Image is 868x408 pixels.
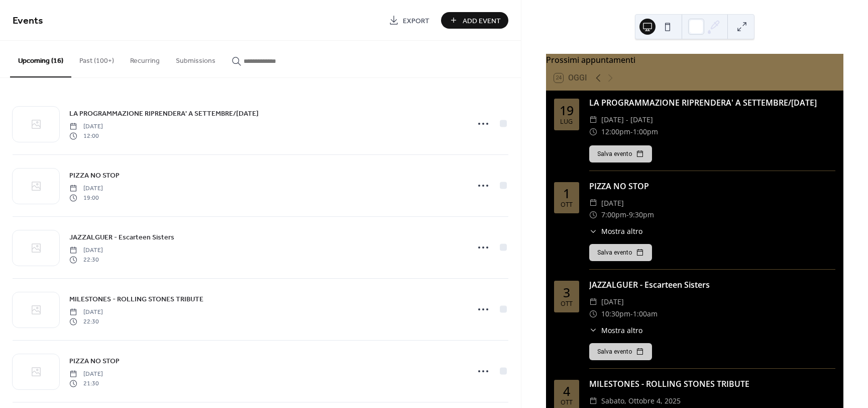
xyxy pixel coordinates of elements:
span: 21:30 [69,379,103,388]
span: PIZZA NO STOP [69,171,120,181]
span: Add Event [463,16,501,26]
span: - [630,126,633,138]
span: 12:00 [69,131,103,140]
a: JAZZALGUER - Escarteen Sisters [69,231,174,243]
span: - [626,209,629,221]
div: Prossimi appuntamenti [546,54,843,66]
span: JAZZALGUER - Escarteen Sisters [69,232,174,243]
span: 7:00pm [601,209,626,221]
a: PIZZA NO STOP [69,170,120,181]
span: Mostra altro [601,226,642,236]
div: lug [560,119,573,125]
a: PIZZA NO STOP [69,355,120,367]
button: Upcoming (16) [10,41,71,77]
span: [DATE] [69,184,103,193]
div: ​ [589,296,597,308]
button: Salva evento [589,343,652,360]
button: Salva evento [589,244,652,261]
span: 19:00 [69,193,103,202]
span: [DATE] [601,197,624,209]
span: [DATE] [69,122,103,131]
span: [DATE] [601,296,624,308]
div: ​ [589,325,597,336]
div: ​ [589,209,597,221]
div: JAZZALGUER - Escarteen Sisters [589,279,835,291]
span: - [630,308,633,320]
span: 9:30pm [629,209,654,221]
span: PIZZA NO STOP [69,356,120,367]
button: Past (100+) [71,41,122,76]
div: 3 [563,286,570,299]
span: 12:00pm [601,126,630,138]
span: Events [13,11,43,31]
span: 22:30 [69,317,103,326]
span: Mostra altro [601,325,642,336]
div: ​ [589,197,597,209]
span: [DATE] [69,308,103,317]
button: ​Mostra altro [589,325,642,336]
div: MILESTONES - ROLLING STONES TRIBUTE [589,378,835,390]
button: Add Event [441,12,508,29]
button: ​Mostra altro [589,226,642,236]
a: Export [381,12,437,29]
div: 1 [563,187,570,200]
span: [DATE] - [DATE] [601,114,653,126]
span: [DATE] [69,246,103,255]
span: 1:00pm [633,126,658,138]
div: 19 [560,104,574,117]
div: ​ [589,126,597,138]
button: Recurring [122,41,168,76]
button: Salva evento [589,145,652,162]
span: Export [403,16,429,26]
span: 22:30 [69,255,103,264]
span: [DATE] [69,370,103,379]
span: MILESTONES - ROLLING STONES TRIBUTE [69,294,203,305]
div: 4 [563,385,570,397]
span: 10:30pm [601,308,630,320]
div: LA PROGRAMMAZIONE RIPRENDERA' A SETTEMBRE/[DATE] [589,97,835,109]
div: ott [561,301,573,307]
div: PIZZA NO STOP [589,180,835,192]
div: ​ [589,395,597,407]
div: ott [561,399,573,406]
a: MILESTONES - ROLLING STONES TRIBUTE [69,293,203,305]
div: ​ [589,114,597,126]
div: ott [561,202,573,208]
span: LA PROGRAMMAZIONE RIPRENDERA' A SETTEMBRE/[DATE] [69,109,259,119]
div: ​ [589,308,597,320]
div: ​ [589,226,597,236]
button: Submissions [168,41,224,76]
span: sabato, ottobre 4, 2025 [601,395,681,407]
span: 1:00am [633,308,658,320]
a: LA PROGRAMMAZIONE RIPRENDERA' A SETTEMBRE/[DATE] [69,108,259,119]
